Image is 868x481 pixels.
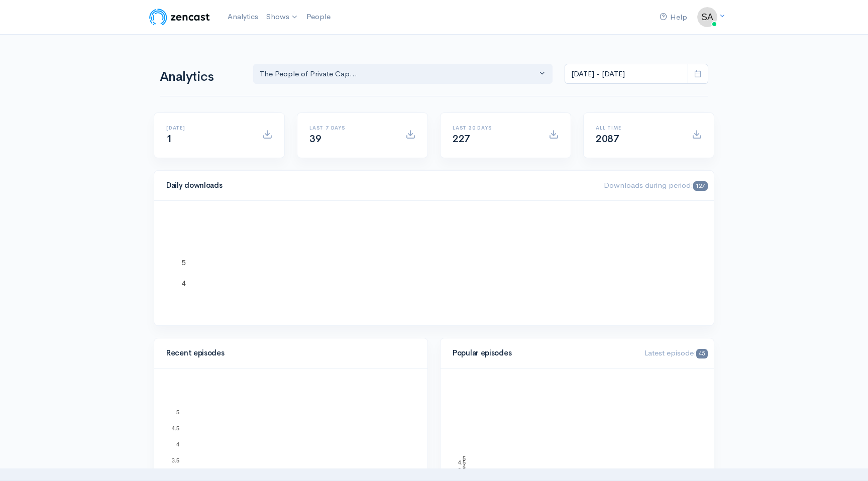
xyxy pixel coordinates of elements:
[463,463,466,469] text: 4
[565,64,688,84] input: analytics date range selector
[463,455,466,461] text: 5
[458,459,466,465] text: 4.5
[604,180,708,190] span: Downloads during period:
[656,7,691,28] a: Help
[260,68,537,80] div: The People of Private Cap...
[458,467,466,473] text: 3.5
[172,425,179,431] text: 4.5
[160,70,241,84] h1: Analytics
[166,213,702,313] svg: A chart.
[224,6,262,28] a: Analytics
[453,381,702,481] svg: A chart.
[166,381,415,481] svg: A chart.
[172,457,179,463] text: 3.5
[453,125,536,131] h6: Last 30 days
[596,125,680,131] h6: All time
[262,6,302,28] a: Shows
[176,409,179,415] text: 5
[453,133,470,145] span: 227
[693,181,708,191] span: 127
[166,125,250,131] h6: [DATE]
[697,7,717,27] img: ...
[182,258,186,266] text: 5
[309,133,321,145] span: 39
[176,441,179,447] text: 4
[182,279,186,287] text: 4
[166,133,172,145] span: 1
[644,348,708,357] span: Latest episode:
[309,125,393,131] h6: Last 7 days
[166,349,409,357] h4: Recent episodes
[453,349,632,357] h4: Popular episodes
[696,349,708,358] span: 45
[148,7,211,27] img: ZenCast Logo
[596,133,619,145] span: 2087
[166,181,592,190] h4: Daily downloads
[302,6,335,28] a: People
[253,64,553,84] button: The People of Private Cap...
